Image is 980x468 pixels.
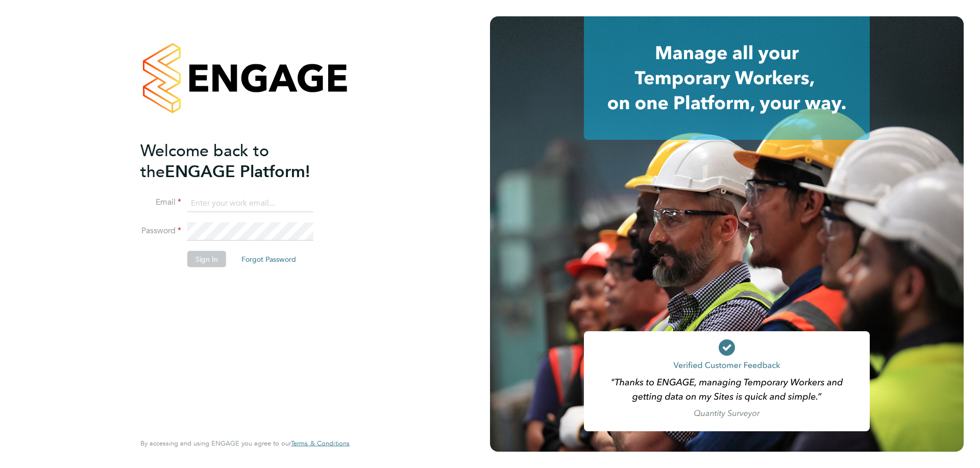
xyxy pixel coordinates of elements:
span: By accessing and using ENGAGE you agree to our [140,439,350,448]
label: Password [140,226,181,236]
h2: ENGAGE Platform! [140,140,339,182]
a: Terms & Conditions [291,439,350,448]
button: Forgot Password [233,251,304,267]
span: Welcome back to the [140,140,269,181]
button: Sign In [187,251,226,267]
input: Enter your work email... [187,194,313,212]
label: Email [140,197,181,208]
